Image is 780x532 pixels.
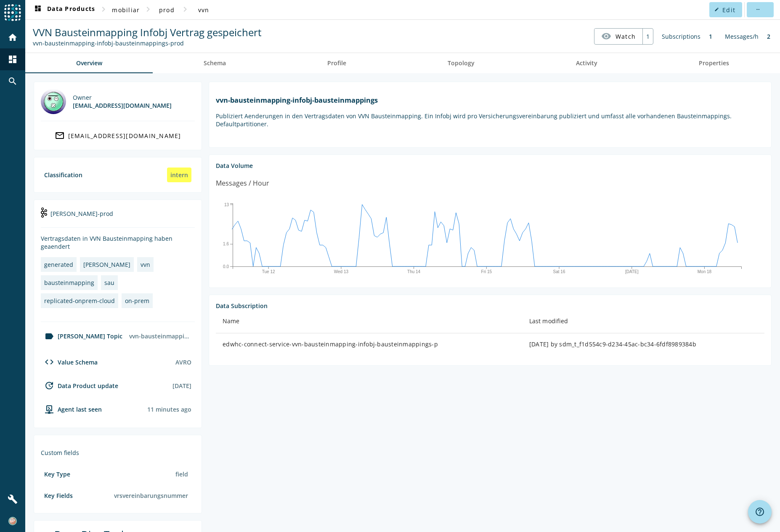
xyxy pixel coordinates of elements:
div: Classification [44,171,82,179]
span: Edit [722,6,735,14]
button: Data Products [29,2,98,17]
mat-icon: mail_outline [55,130,65,141]
div: Agents typically reports every 15min to 1h [147,405,191,413]
mat-icon: home [8,32,18,43]
div: [EMAIL_ADDRESS][DOMAIN_NAME] [68,132,181,140]
text: 1.6 [223,242,229,246]
div: 1 [705,28,716,45]
div: agent-env-prod [41,404,102,414]
span: prod [159,6,175,14]
div: Owner [73,93,172,101]
text: Sat 16 [553,269,565,274]
mat-icon: label [44,331,54,341]
div: Kafka Topic: vvn-bausteinmapping-infobj-bausteinmappings-prod [33,39,262,47]
mat-icon: update [44,380,54,391]
div: Data Product update [41,380,118,391]
img: spoud-logo.svg [4,4,21,21]
mat-icon: help_outline [755,507,765,517]
div: [PERSON_NAME] [83,261,130,269]
div: edwhc-connect-service-vvn-bausteinmapping-infobj-bausteinmappings-p [223,340,516,348]
div: Key Type [44,470,70,478]
mat-icon: chevron_right [180,4,190,14]
div: Value Schema [41,357,98,367]
div: vvn-bausteinmapping-infobj-bausteinmappings-prod [126,329,195,343]
div: Vertragsdaten in VVN Bausteinmapping haben geaendert [41,234,195,250]
div: [EMAIL_ADDRESS][DOMAIN_NAME] [73,101,172,109]
mat-icon: more_horiz [755,7,760,12]
mat-icon: edit [714,7,719,12]
a: [EMAIL_ADDRESS][DOMAIN_NAME] [41,128,195,143]
div: field [172,467,191,481]
span: Activity [576,60,597,66]
div: [PERSON_NAME] Topic [41,331,122,341]
div: sau [104,279,114,287]
p: Publiziert Aenderungen in den Vertragsdaten von VVN Bausteinmapping. Ein Infobj wird pro Versiche... [216,112,764,128]
mat-icon: dashboard [33,5,43,15]
span: Topology [448,60,475,66]
div: bausteinmapping [44,279,94,287]
text: Thu 14 [407,269,421,274]
div: intern [167,168,191,182]
div: Messages/h [721,28,763,45]
div: [DATE] [172,382,191,390]
mat-icon: visibility [601,31,611,41]
div: AVRO [175,358,191,366]
div: Key Fields [44,492,73,500]
mat-icon: dashboard [8,54,18,64]
div: vvn [141,261,150,269]
div: generated [44,261,73,269]
span: Properties [699,60,729,66]
div: 2 [763,28,775,45]
span: mobiliar [112,6,140,14]
div: Custom fields [41,449,195,457]
text: [DATE] [625,269,639,274]
mat-icon: code [44,357,54,367]
img: kafka-prod [41,207,47,218]
text: 0.0 [223,264,229,269]
th: Name [216,310,523,333]
div: 1 [642,29,653,44]
span: Profile [327,60,346,66]
button: Watch [594,29,642,44]
span: VVN Bausteinmapping Infobj Vertrag gespeichert [33,25,262,39]
h1: vvn-bausteinmapping-infobj-bausteinmappings [216,96,764,105]
text: 13 [224,202,229,207]
div: vrsvereinbarungsnummer [111,488,191,503]
span: Watch [616,29,636,44]
th: Last modified [523,310,764,333]
div: Subscriptions [658,28,705,45]
mat-icon: build [8,494,18,504]
div: on-prem [125,297,149,305]
div: Data Volume [216,162,764,170]
text: Mon 18 [698,269,712,274]
button: vvn [190,2,217,17]
td: [DATE] by sdm_t_f1d554c9-d234-45ac-bc34-6fdf8989384b [523,333,764,355]
span: vvn [198,6,210,14]
img: 8006bfb5137ba185ffdf53ea38d26b4d [8,517,17,525]
img: sauron@mobi.ch [41,89,66,114]
div: replicated-onprem-cloud [44,297,115,305]
button: Edit [709,2,742,17]
span: Data Products [33,5,95,15]
div: Data Subscription [216,302,764,310]
span: Overview [76,60,102,66]
mat-icon: chevron_right [98,4,109,14]
mat-icon: chevron_right [143,4,153,14]
text: Fri 15 [481,269,492,274]
text: Wed 13 [334,269,349,274]
span: Schema [204,60,226,66]
button: prod [153,2,180,17]
button: mobiliar [109,2,143,17]
text: Tue 12 [262,269,275,274]
mat-icon: search [8,76,18,86]
div: [PERSON_NAME]-prod [41,207,195,228]
div: Messages / Hour [216,178,269,189]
